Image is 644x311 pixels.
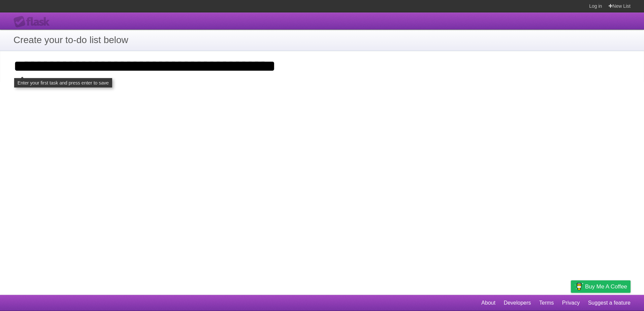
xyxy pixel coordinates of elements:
[504,297,531,309] a: Developers
[571,280,631,293] a: Buy me a coffee
[585,281,627,292] span: Buy me a coffee
[13,16,54,28] div: Flask
[574,281,583,292] img: Buy me a coffee
[481,297,495,309] a: About
[539,297,554,309] a: Terms
[588,297,631,309] a: Suggest a feature
[562,297,580,309] a: Privacy
[13,33,631,47] h1: Create your to-do list below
